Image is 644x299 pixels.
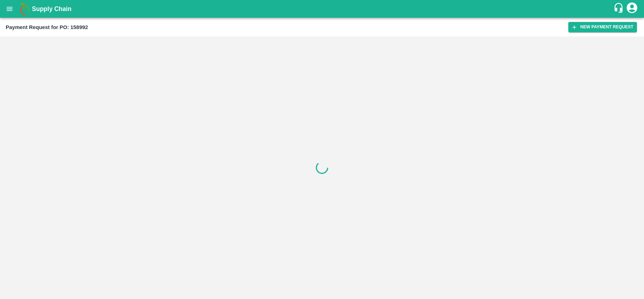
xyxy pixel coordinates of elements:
[32,4,613,14] a: Supply Chain
[626,1,638,16] div: account of current user
[6,24,88,30] b: Payment Request for PO: 158992
[1,1,18,17] button: open drawer
[18,2,32,16] img: logo
[613,2,626,15] div: customer-support
[32,5,71,12] b: Supply Chain
[568,22,637,32] button: New Payment Request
